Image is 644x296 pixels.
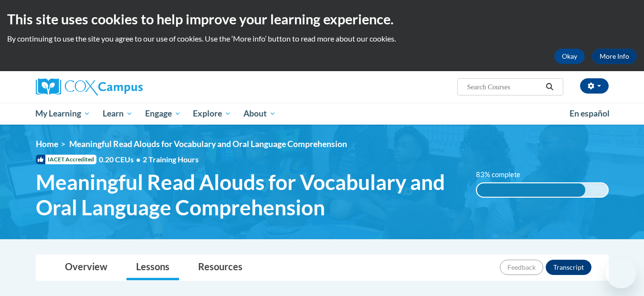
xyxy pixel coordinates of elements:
[145,108,181,119] span: Engage
[7,33,637,44] p: By continuing to use the site you agree to our use of cookies. Use the ‘More info’ button to read...
[580,78,609,94] button: Account Settings
[139,103,187,125] a: Engage
[554,49,585,64] button: Okay
[136,155,140,164] span: •
[69,139,347,149] span: Meaningful Read Alouds for Vocabulary and Oral Language Comprehension
[189,255,252,280] a: Resources
[35,108,90,119] span: My Learning
[476,169,531,180] label: 83% complete
[243,108,276,119] span: About
[99,154,143,165] span: 0.20 CEUs
[563,104,616,124] a: En español
[96,103,139,125] a: Learn
[36,78,143,95] img: Cox Campus
[30,103,97,125] a: My Learning
[466,81,542,93] input: Search Courses
[546,260,591,275] button: Transcript
[570,108,610,118] span: En español
[36,78,217,95] a: Cox Campus
[36,139,58,149] a: Home
[36,169,462,220] span: Meaningful Read Alouds for Vocabulary and Oral Language Comprehension
[21,103,623,125] div: Main menu
[542,81,557,93] button: Search
[55,255,117,280] a: Overview
[127,255,179,280] a: Lessons
[193,108,231,119] span: Explore
[7,10,637,29] h2: This site uses cookies to help improve your learning experience.
[36,155,96,164] span: IACET Accredited
[237,103,282,125] a: About
[477,183,585,197] div: 83% complete
[143,155,199,164] span: 2 Training Hours
[500,260,543,275] button: Feedback
[103,108,133,119] span: Learn
[187,103,237,125] a: Explore
[592,49,637,64] a: More Info
[606,258,636,288] iframe: Button to launch messaging window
